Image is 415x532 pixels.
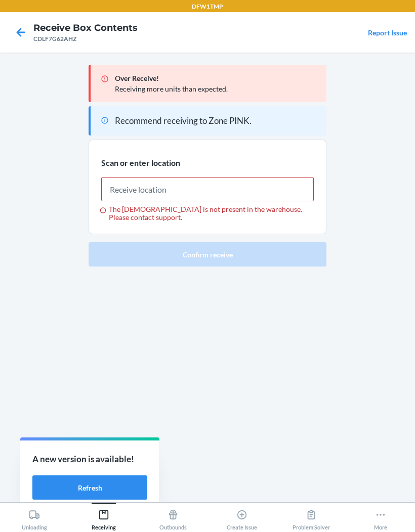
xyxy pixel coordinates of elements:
[89,242,326,267] button: Confirm receive
[101,177,314,201] input: The [DEMOGRAPHIC_DATA] is not present in the warehouse. Please contact support.
[159,505,187,530] div: Outbounds
[33,21,138,34] h4: Receive Box Contents
[227,505,257,530] div: Create Issue
[277,503,346,530] button: Problem Solver
[192,2,223,11] p: DFW1TMP
[368,28,407,37] a: Report Issue
[138,503,207,530] button: Outbounds
[32,475,147,500] button: Refresh
[115,115,252,126] span: Recommend receiving to Zone PINK.
[293,505,330,530] div: Problem Solver
[33,34,138,43] div: CDLF7G62AHZ
[115,83,318,94] p: Receiving more units than expected.
[207,503,277,530] button: Create Issue
[115,73,318,83] p: Over Receive!
[69,503,139,530] button: Receiving
[32,453,147,466] p: A new version is available!
[101,158,180,167] span: Scan or enter location
[101,205,314,221] div: The [DEMOGRAPHIC_DATA] is not present in the warehouse. Please contact support.
[346,503,415,530] button: More
[22,505,47,530] div: Unloading
[92,505,116,530] div: Receiving
[374,505,387,530] div: More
